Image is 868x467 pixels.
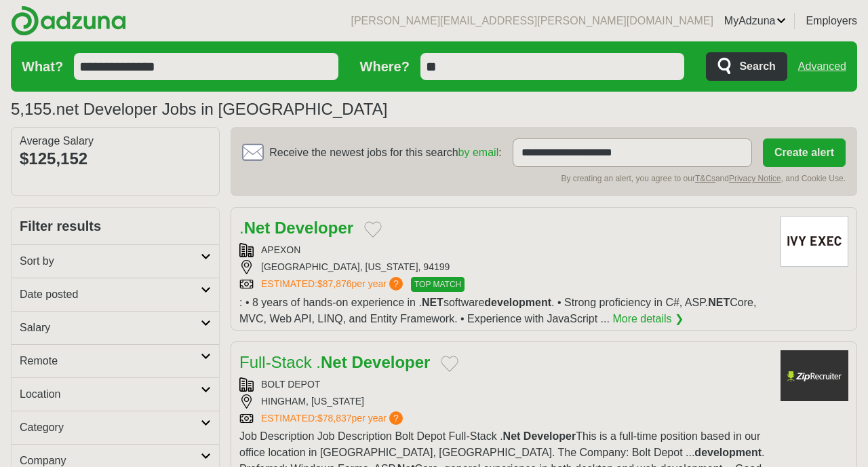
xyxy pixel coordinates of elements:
[351,353,430,371] strong: Developer
[798,53,846,80] a: Advanced
[360,56,410,77] label: Where?
[12,344,219,377] a: Remote
[239,243,770,257] div: APEXON
[441,356,458,372] button: Add to favorite jobs
[239,260,770,274] div: [GEOGRAPHIC_DATA], [US_STATE], 94199
[351,13,713,29] li: [PERSON_NAME][EMAIL_ADDRESS][PERSON_NAME][DOMAIN_NAME]
[239,297,756,324] span: : • 8 years of hands-on experience in . software . • Strong proficiency in C#, ASP. Core, MVC, We...
[708,297,730,308] strong: NET
[12,244,219,278] a: Sort by
[763,138,846,167] button: Create alert
[275,219,353,237] strong: Developer
[11,100,387,118] h1: .net Developer Jobs in [GEOGRAPHIC_DATA]
[317,278,352,289] span: $87,876
[781,216,848,267] img: Company logo
[12,311,219,344] a: Salary
[706,52,787,81] button: Search
[20,353,201,369] h2: Remote
[695,174,715,183] a: T&Cs
[739,53,775,80] span: Search
[239,377,770,392] div: BOLT DEPOT
[724,13,787,29] a: MyAdzuna
[239,353,430,371] a: Full-Stack .Net Developer
[321,353,347,371] strong: Net
[422,297,443,308] strong: NET
[12,377,219,411] a: Location
[11,97,52,122] span: 5,155
[317,413,352,424] span: $78,837
[269,145,501,161] span: Receive the newest jobs for this search :
[20,147,211,171] div: $125,152
[20,253,201,269] h2: Sort by
[458,147,499,158] a: by email
[20,386,201,403] h2: Location
[12,278,219,311] a: Date posted
[12,411,219,444] a: Category
[411,277,465,292] span: TOP MATCH
[20,419,201,436] h2: Category
[389,411,403,425] span: ?
[503,430,521,442] strong: Net
[20,136,211,147] div: Average Salary
[244,219,271,237] strong: Net
[11,5,126,36] img: Adzuna logo
[12,208,219,244] h2: Filter results
[612,311,684,327] a: More details ❯
[694,447,762,458] strong: development
[239,219,353,237] a: .Net Developer
[20,286,201,303] h2: Date posted
[806,13,857,29] a: Employers
[261,277,406,292] a: ESTIMATED:$87,876per year?
[484,297,551,308] strong: development
[242,172,846,185] div: By creating an alert, you agree to our and , and Cookie Use.
[20,320,201,336] h2: Salary
[524,430,576,442] strong: Developer
[729,174,781,183] a: Privacy Notice
[239,394,770,409] div: HINGHAM, [US_STATE]
[261,411,406,426] a: ESTIMATED:$78,837per year?
[364,221,382,238] button: Add to favorite jobs
[389,277,403,291] span: ?
[781,350,848,401] img: Company logo
[22,56,63,77] label: What?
